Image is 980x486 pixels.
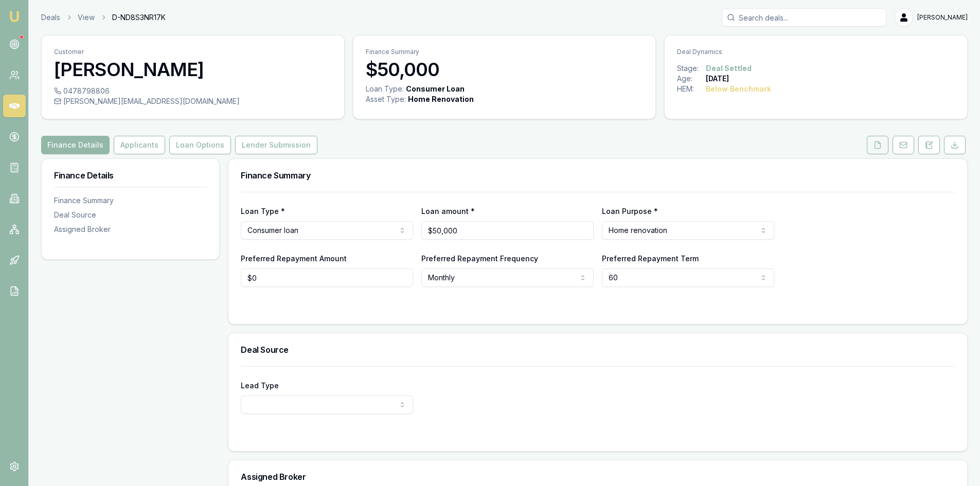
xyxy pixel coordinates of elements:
button: Applicants [114,136,165,154]
a: Lender Submission [233,136,319,154]
div: 0478798806 [54,86,332,96]
p: Deal Dynamics [677,48,955,56]
h3: Finance Details [54,171,207,179]
div: HEM: [677,84,706,94]
label: Preferred Repayment Amount [241,254,347,263]
span: [PERSON_NAME] [917,13,968,22]
a: Applicants [112,136,167,154]
input: Search deals [722,8,886,27]
button: Finance Details [41,136,110,154]
div: Deal Settled [706,63,752,74]
p: Finance Summary [366,48,644,56]
label: Preferred Repayment Term [602,254,699,263]
div: Consumer Loan [406,84,465,94]
p: Customer [54,48,332,56]
label: Loan Type * [241,207,285,215]
a: Finance Details [41,136,112,154]
div: Deal Source [54,210,207,220]
div: Home Renovation [408,94,474,104]
button: Lender Submission [235,136,317,154]
div: Stage: [677,63,706,74]
div: Loan Type: [366,84,404,94]
img: emu-icon-u.png [8,10,21,23]
div: Age: [677,74,706,84]
a: Loan Options [167,136,233,154]
label: Loan amount * [421,207,475,215]
input: $ [241,268,413,287]
h3: Deal Source [241,346,955,354]
h3: Finance Summary [241,171,955,179]
label: Preferred Repayment Frequency [421,254,538,263]
div: Finance Summary [54,195,207,206]
a: Deals [41,12,60,23]
div: Assigned Broker [54,224,207,235]
nav: breadcrumb [41,12,166,23]
h3: Assigned Broker [241,473,955,481]
input: $ [421,221,594,240]
div: Below Benchmark [706,84,771,94]
label: Lead Type [241,381,279,390]
div: [DATE] [706,74,729,84]
label: Loan Purpose * [602,207,658,215]
h3: [PERSON_NAME] [54,59,332,80]
span: D-ND8S3NR17K [112,12,166,23]
h3: $50,000 [366,59,644,80]
a: View [78,12,95,23]
div: [PERSON_NAME][EMAIL_ADDRESS][DOMAIN_NAME] [54,96,332,106]
button: Loan Options [169,136,231,154]
div: Asset Type : [366,94,406,104]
